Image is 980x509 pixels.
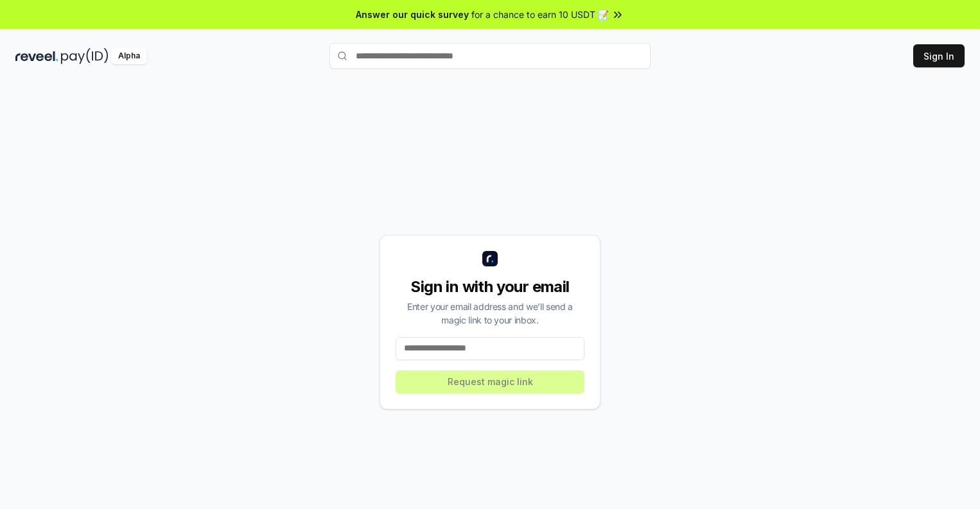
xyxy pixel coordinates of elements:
[356,8,469,21] span: Answer our quick survey
[111,48,147,64] div: Alpha
[482,251,498,266] img: logo_small
[396,277,584,297] div: Sign in with your email
[913,44,965,67] button: Sign In
[61,48,109,64] img: pay_id
[15,48,58,64] img: reveel_dark
[471,8,609,21] span: for a chance to earn 10 USDT 📝
[396,300,584,327] div: Enter your email address and we’ll send a magic link to your inbox.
